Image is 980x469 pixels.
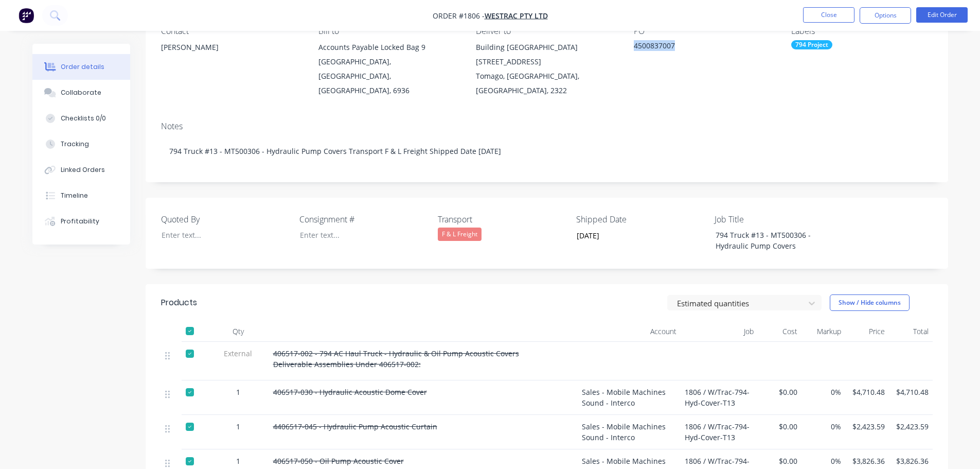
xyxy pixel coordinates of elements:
span: $2,423.59 [893,421,929,432]
div: 4500837007 [634,40,762,55]
input: Enter date [569,228,698,244]
span: $3,826.36 [893,456,929,466]
div: Accounts Payable Locked Bag 9[GEOGRAPHIC_DATA], [GEOGRAPHIC_DATA], [GEOGRAPHIC_DATA], 6936 [318,40,459,98]
div: Sales - Mobile Machines Sound - Interco [578,415,681,449]
div: Markup [801,321,845,342]
span: 1 [236,421,240,432]
span: 4406517-045 - Hydraulic Pump Acoustic Curtain [273,422,437,431]
label: Shipped Date [576,213,705,225]
button: Show / Hide columns [830,294,910,311]
div: [PERSON_NAME] [161,40,302,73]
div: [PERSON_NAME] [161,40,302,55]
div: Tracking [61,140,89,149]
button: Close [803,7,854,23]
span: 0% [806,456,841,466]
span: $0.00 [762,421,797,432]
div: 794 Truck #13 - MT500306 - Hydraulic Pump Covers [707,228,836,253]
span: $3,826.36 [849,456,885,466]
label: Quoted By [161,213,290,225]
img: Factory [19,8,34,23]
div: Deliver to [476,26,617,36]
div: Order details [61,62,104,72]
div: Qty [207,321,269,342]
div: [GEOGRAPHIC_DATA], [GEOGRAPHIC_DATA], [GEOGRAPHIC_DATA], 6936 [318,55,459,98]
button: Linked Orders [32,157,130,183]
label: Transport [438,213,566,225]
div: PO [634,26,775,36]
div: Labels [791,26,932,36]
div: Notes [161,121,933,131]
span: 0% [806,387,841,397]
div: Job [681,321,758,342]
button: Checklists 0/0 [32,106,130,131]
div: Checklists 0/0 [61,114,106,123]
div: Sales - Mobile Machines Sound - Interco [578,380,681,415]
div: Tomago, [GEOGRAPHIC_DATA], [GEOGRAPHIC_DATA], 2322 [476,69,617,98]
div: F & L Freight [438,228,482,241]
button: Timeline [32,183,130,209]
div: Bill to [318,26,459,36]
label: Job Title [715,213,843,225]
a: WesTrac Pty Ltd [485,11,548,21]
label: Consignment # [299,213,428,225]
div: Linked Orders [61,165,105,175]
div: Account [578,321,681,342]
button: Order details [32,54,130,80]
button: Profitability [32,209,130,234]
div: 794 Project [791,40,832,49]
div: Products [161,297,197,309]
span: $0.00 [762,456,797,466]
span: Order #1806 - [433,11,485,21]
span: $4,710.48 [893,387,929,397]
div: 1806 / W/Trac-794-Hyd-Cover-T13 [681,415,758,449]
div: Timeline [61,191,88,200]
span: 0% [806,421,841,432]
button: Collaborate [32,80,130,106]
div: 1806 / W/Trac-794-Hyd-Cover-T13 [681,380,758,415]
span: $4,710.48 [849,387,885,397]
div: Total [889,321,933,342]
button: Tracking [32,131,130,157]
div: Price [845,321,889,342]
div: Accounts Payable Locked Bag 9 [318,40,459,55]
span: $2,423.59 [849,421,885,432]
div: Building [GEOGRAPHIC_DATA][STREET_ADDRESS]Tomago, [GEOGRAPHIC_DATA], [GEOGRAPHIC_DATA], 2322 [476,40,617,98]
div: 794 Truck #13 - MT500306 - Hydraulic Pump Covers Transport F & L Freight Shipped Date [DATE] [161,135,933,167]
span: 406517-030 - Hydraulic Acoustic Dome Cover [273,387,427,397]
span: 1 [236,456,240,466]
button: Options [860,7,911,24]
div: Building [GEOGRAPHIC_DATA][STREET_ADDRESS] [476,40,617,69]
div: Contact [161,26,302,36]
span: External [211,348,265,359]
span: 406517-002 - 794 AC Haul Truck - Hydraulic & Oil Pump Acoustic Covers Deliverable Assemblies Unde... [273,349,519,369]
span: $0.00 [762,387,797,397]
span: 1 [236,387,240,397]
div: Cost [758,321,801,342]
div: Profitability [61,217,99,226]
button: Edit Order [916,7,968,23]
span: 406517-050 - Oil Pump Acoustic Cover [273,456,404,466]
div: Collaborate [61,88,101,97]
